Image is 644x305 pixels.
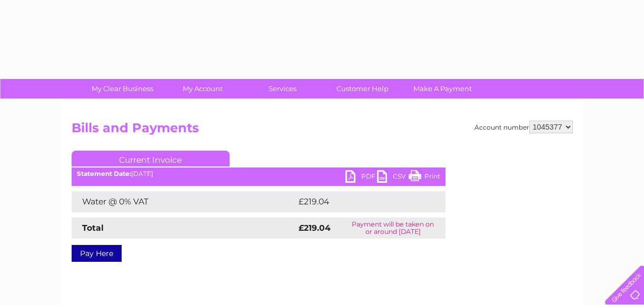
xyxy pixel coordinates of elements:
h2: Bills and Payments [72,121,573,141]
a: Current Invoice [72,151,230,166]
div: Account number [474,121,573,133]
td: Water @ 0% VAT [72,191,296,212]
a: My Account [159,79,246,99]
a: Customer Help [319,79,406,99]
strong: £219.04 [299,223,331,233]
strong: Total [82,223,104,233]
a: CSV [377,170,409,185]
a: Services [239,79,326,99]
a: My Clear Business [79,79,166,99]
td: £219.04 [296,191,427,212]
a: Pay Here [72,245,122,262]
td: Payment will be taken on or around [DATE] [341,218,445,239]
a: Print [409,170,440,185]
a: PDF [345,170,377,185]
a: Make A Payment [399,79,486,99]
div: [DATE] [72,170,445,178]
b: Statement Date: [77,170,131,178]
